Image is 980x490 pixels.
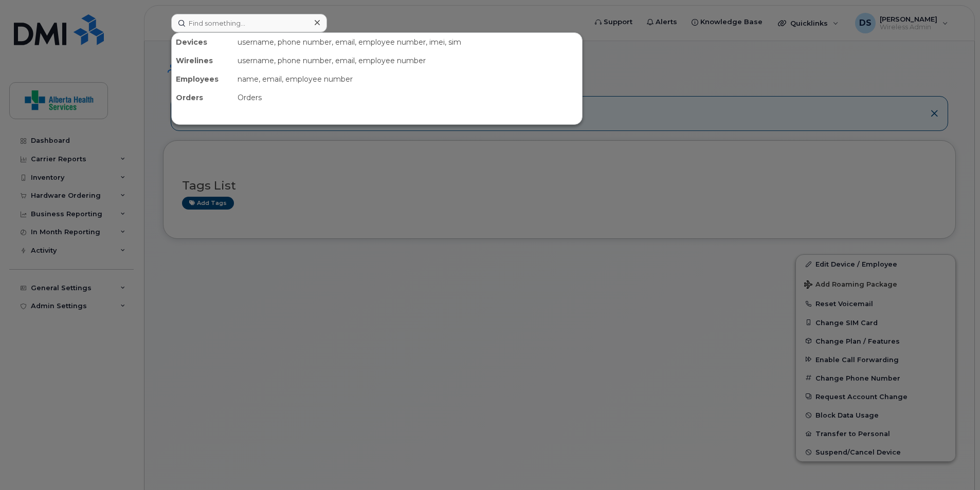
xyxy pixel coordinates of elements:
[233,70,582,88] div: name, email, employee number
[172,51,233,70] div: Wirelines
[172,88,233,107] div: Orders
[172,70,233,88] div: Employees
[233,51,582,70] div: username, phone number, email, employee number
[233,33,582,51] div: username, phone number, email, employee number, imei, sim
[233,88,582,107] div: Orders
[172,33,233,51] div: Devices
